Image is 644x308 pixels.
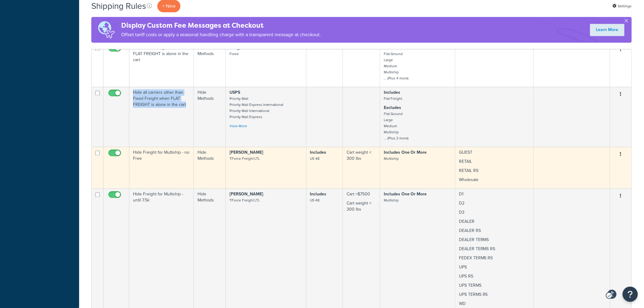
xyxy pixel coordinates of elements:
small: TForce Freight LTL [229,156,260,162]
strong: USPS [229,89,240,96]
td: Cart weight < 300 lbs [343,147,380,189]
a: View More [229,124,247,129]
small: Flat Freight [384,96,402,102]
h4: Display Custom Fee Messages at Checkout [121,21,321,31]
a: Learn More [590,24,625,36]
p: DEALER TERMS RS [459,246,530,252]
td: Hide Fixed Freight unless FLAT FREIGHT is alone in the cart [129,42,194,87]
small: Flat Ground Large Medium Multiship ... (Plus 2 more) [384,111,409,141]
p: DEALER RS [459,228,530,234]
img: a drawing of a globe and an airplane on a purple background [91,17,121,43]
p: Cart weight < 300 lbs [347,201,376,213]
p: UPS [459,264,530,271]
small: US 48 [310,156,320,162]
p: WD [459,301,530,307]
td: Hide all carriers other than Fixed Freight when FLAT FREIGHT is alone in the cart [129,87,194,147]
p: Wholesale [459,177,530,183]
p: D2 [459,201,530,207]
strong: Excludes [384,105,401,111]
small: US 48 [310,198,320,203]
p: UPS TERMS [459,283,530,289]
button: Menu [617,150,625,159]
td: Hide Freight for Multiship - no Free [129,147,194,189]
p: RETAIL [459,159,530,165]
small: Multiship [384,198,399,203]
strong: Includes [310,191,327,198]
p: FEDEX TERMS RS [459,255,530,261]
p: DEALER TERMS [459,237,530,243]
input: Hide Freight for Multiship - until 7.5kHide MethodsJacob GarciaTForce Freight LTLIncludesUS 48Car... [95,193,100,197]
small: Flat Ground Large Medium Multiship ... (Plus 4 more) [384,51,409,81]
strong: Includes One Or More [384,191,427,198]
p: RETAIL RS [459,168,530,174]
p: UPS TERMS RS [459,292,530,298]
button: Menu [617,191,625,201]
strong: Includes [384,89,400,96]
td: Hide Methods [194,42,226,87]
a: Settings [613,2,632,11]
h1: Shipping Rules [91,0,146,12]
a: No Description [147,2,153,11]
small: Priority Mail Priority Mail Express International Priority Mail International Priority Mail Express [229,96,283,120]
input: Hide Freight for Multiship - no FreeHide MethodsJacob GarciaTForce Freight LTLIncludesUS 48Cart w... [95,151,100,156]
small: Fixed [229,51,239,57]
p: DEALER [459,219,530,225]
p: UPS RS [459,274,530,280]
input: Hide all carriers other than Fixed Freight when FLAT FREIGHT is alone in the cartHide MethodsUSPS... [95,91,100,96]
button: Open Resource Center [623,287,638,302]
strong: [PERSON_NAME] [229,191,263,198]
td: GUEST [455,147,534,189]
button: Menu [617,90,625,100]
strong: [PERSON_NAME] [229,149,263,156]
strong: Includes One Or More [384,149,427,156]
strong: Includes [310,149,327,156]
small: TForce Freight LTL [229,198,260,203]
p: D3 [459,210,530,216]
button: Menu [617,45,625,55]
td: Hide Methods [194,147,226,189]
p: Offset tariff costs or apply a seasonal handling charge with a transparent message at checkout. [121,31,321,39]
small: Multiship [384,156,399,162]
td: Hide Methods [194,87,226,147]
